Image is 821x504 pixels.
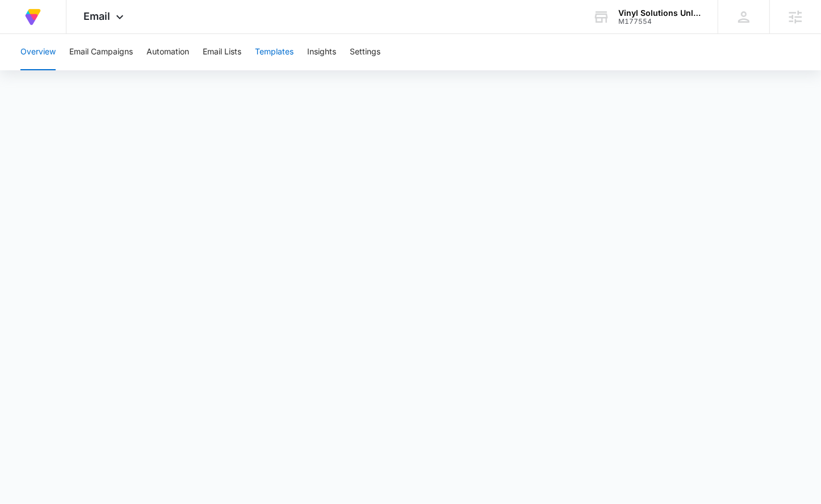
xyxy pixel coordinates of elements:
button: Email Campaigns [69,34,133,70]
button: Insights [307,34,336,70]
button: Email Lists [203,34,241,70]
button: Templates [255,34,294,70]
div: account name [618,9,701,18]
img: Volusion [23,7,43,27]
button: Overview [20,34,56,70]
span: Email [83,10,110,22]
button: Automation [146,34,189,70]
div: account id [618,18,701,26]
button: Settings [350,34,380,70]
